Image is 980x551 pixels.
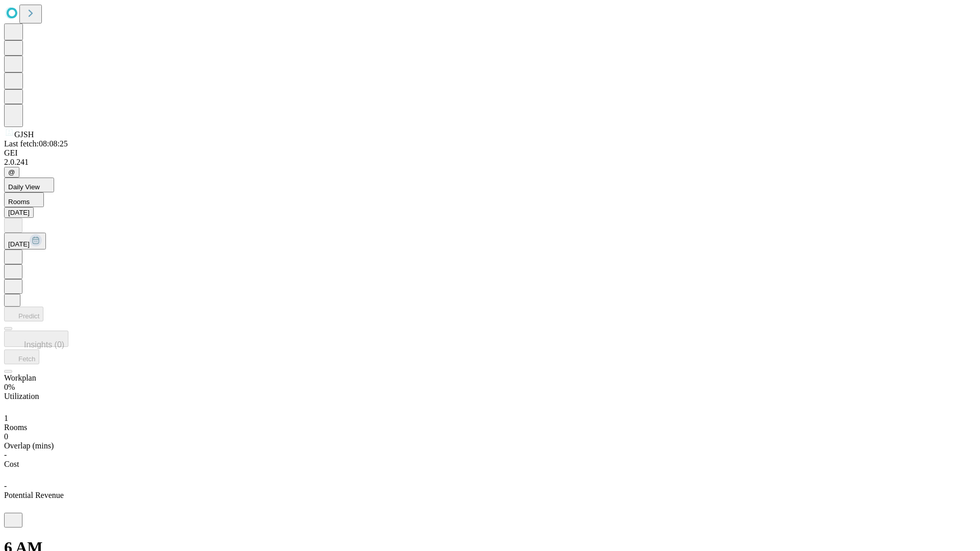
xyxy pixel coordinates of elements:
button: Daily View [4,178,54,192]
span: Last fetch: 08:08:25 [4,139,68,148]
span: - [4,450,7,459]
span: Workplan [4,373,36,382]
span: 0% [4,383,15,391]
div: 2.0.241 [4,158,976,167]
button: [DATE] [4,233,46,249]
span: - [4,482,7,490]
span: [DATE] [8,240,30,248]
button: [DATE] [4,207,34,218]
span: Rooms [8,198,30,206]
span: @ [8,168,15,176]
span: 0 [4,432,8,441]
span: Daily View [8,183,40,191]
button: Insights (0) [4,331,68,347]
span: GJSH [14,130,34,139]
button: Predict [4,307,43,321]
div: GEI [4,148,976,158]
button: @ [4,167,19,178]
span: 1 [4,414,8,422]
span: Overlap (mins) [4,441,54,450]
button: Fetch [4,349,39,364]
span: Insights (0) [24,340,64,349]
span: Rooms [4,423,27,432]
span: Potential Revenue [4,491,64,499]
span: Utilization [4,392,39,400]
button: Rooms [4,192,44,207]
span: Cost [4,460,19,468]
